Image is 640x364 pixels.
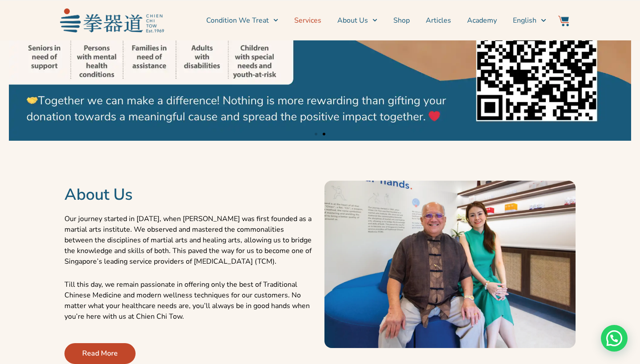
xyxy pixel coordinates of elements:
[64,279,316,322] p: Till this day, we remain passionate in offering only the best of Traditional Chinese Medicine and...
[294,9,321,32] a: Services
[513,15,536,26] span: English
[601,325,628,352] div: Need help? WhatsApp contact
[64,343,136,364] a: Read More
[323,133,325,135] span: Go to slide 2
[337,9,377,32] a: About Us
[82,348,118,359] span: Read More
[513,9,546,32] a: Switch to English
[206,9,278,32] a: Condition We Treat
[64,185,316,205] h2: About Us
[393,9,410,32] a: Shop
[558,16,569,26] img: Website Icon-03
[64,214,316,267] p: Our journey started in [DATE], when [PERSON_NAME] was first founded as a martial arts institute. ...
[168,9,546,32] nav: Menu
[315,133,317,135] span: Go to slide 1
[426,9,451,32] a: Articles
[467,9,497,32] a: Academy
